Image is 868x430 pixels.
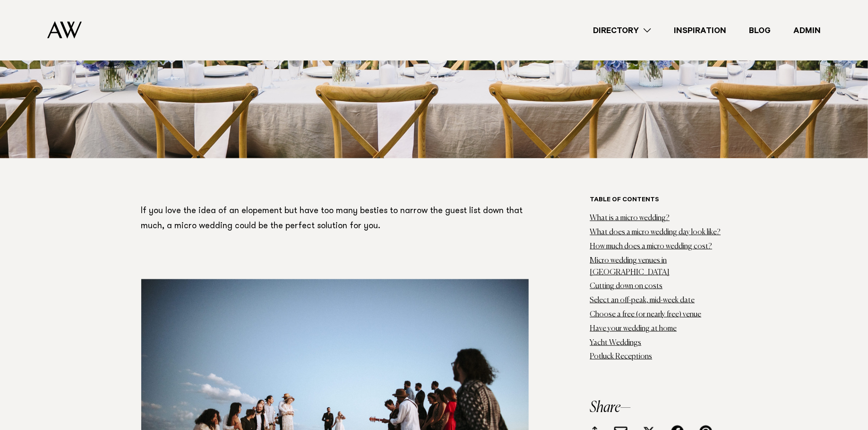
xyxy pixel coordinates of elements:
[590,297,695,304] a: Select an off-peak, mid-week date
[738,24,782,37] a: Blog
[590,196,727,205] h6: Table of contents
[141,204,529,234] p: If you love the idea of an elopement but have too many besties to narrow the guest list down that...
[582,24,662,37] a: Directory
[590,215,670,222] a: What is a micro wedding?
[590,243,713,250] a: How much does a micro wedding cost?
[590,339,642,347] a: Yacht Weddings
[590,353,653,361] a: Potluck Receptions
[590,311,702,318] a: Choose a free (or nearly free) venue
[47,21,82,39] img: Auckland Weddings Logo
[590,283,663,290] a: Cutting down on costs
[590,257,670,276] a: Micro wedding venues in [GEOGRAPHIC_DATA]
[662,24,738,37] a: Inspiration
[590,229,721,236] a: What does a micro wedding day look like?
[590,401,727,416] h3: Share
[590,325,677,333] a: Have your wedding at home
[782,24,832,37] a: Admin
